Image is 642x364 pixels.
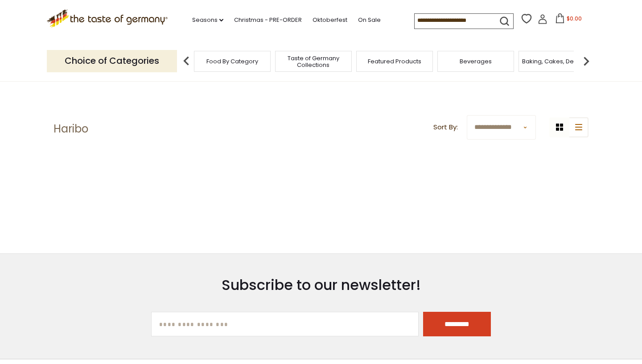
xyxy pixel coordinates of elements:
a: On Sale [358,15,381,25]
p: Choice of Categories [47,50,177,72]
label: Sort By: [433,122,458,133]
a: Oktoberfest [313,15,347,25]
img: previous arrow [177,52,195,70]
a: Food By Category [206,58,258,65]
a: Taste of Germany Collections [278,55,349,68]
span: $0.00 [567,15,582,22]
h3: Subscribe to our newsletter! [151,276,491,294]
button: $0.00 [549,13,587,27]
a: Christmas - PRE-ORDER [234,15,302,25]
h1: Haribo [53,122,88,136]
a: Featured Products [368,58,421,65]
img: next arrow [577,52,595,70]
a: Seasons [192,15,223,25]
a: Beverages [460,58,492,65]
a: Baking, Cakes, Desserts [522,58,591,65]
